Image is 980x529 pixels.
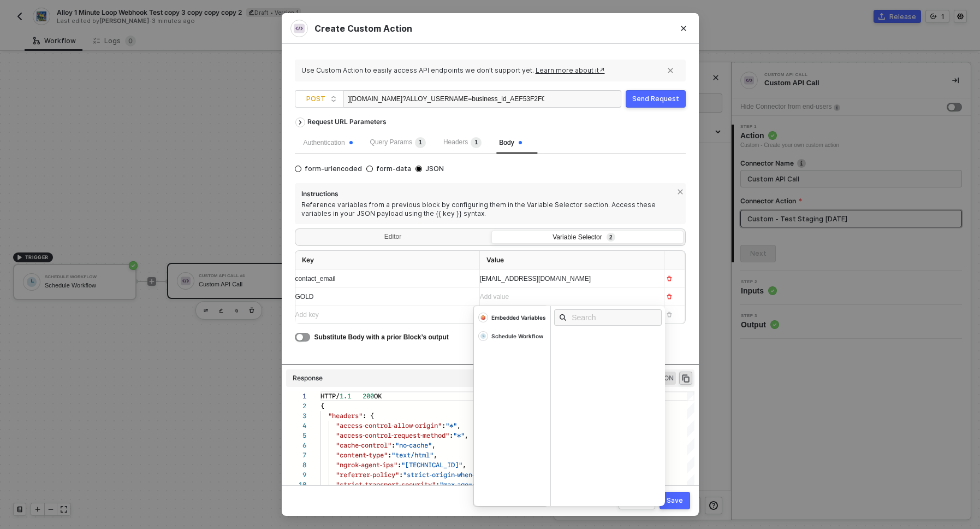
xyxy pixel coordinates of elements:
span: JSON [422,164,444,173]
div: Variable Selector [498,233,675,242]
div: Schedule Workflow [491,332,543,340]
span: icon-close [677,189,686,195]
div: 2 [286,401,306,411]
span: "referrer-policy" [336,469,399,480]
th: Value [480,251,664,270]
a: Learn more about it↗ [536,66,605,74]
span: "max-age=63072000; includeSubDomains" [439,479,579,490]
input: Search [572,311,651,324]
span: form-urlencoded [301,164,362,173]
span: "headers" [328,410,363,421]
div: 5 [286,431,306,440]
div: Embedded Variables [491,314,546,321]
span: Instructions [301,190,673,201]
span: "ngrok-agent-ips" [336,460,397,470]
span: : [436,479,439,490]
div: Response [293,374,323,383]
span: form-data [373,164,411,173]
span: , [433,450,437,460]
span: "strict-origin-when-cross-origin" [403,469,522,480]
span: , [462,460,466,470]
span: "content-type" [336,450,388,460]
span: : [449,430,453,440]
span: , [465,430,468,440]
span: : { [363,410,374,421]
div: [URL][DOMAIN_NAME] [348,91,544,108]
span: 200 [363,391,374,401]
div: Editor [297,231,489,246]
span: contact_email [295,275,336,283]
span: OK [374,391,382,401]
span: [EMAIL_ADDRESS][DOMAIN_NAME] [480,275,591,283]
span: 2 [609,234,613,240]
span: "cache-control" [336,440,391,450]
span: icon-copy-paste [681,373,691,383]
span: HTTP/ [320,391,340,401]
div: Create Custom Action [290,20,690,37]
span: Headers [443,138,482,146]
div: 8 [286,460,306,470]
div: Reference variables from a previous block by configuring them in the Variable Selector section. A... [301,201,679,218]
span: , [432,440,436,450]
span: icon-close [667,67,674,74]
span: 1 [419,139,422,145]
sup: 1 [415,137,426,148]
span: "no-cache" [395,440,432,450]
span: , [457,420,461,431]
div: 1 [286,391,306,401]
span: Query Params [370,138,426,146]
div: 4 [286,421,306,431]
span: Substitute Body with a prior Block’s output [314,333,449,341]
span: : [391,440,395,450]
span: : [442,420,446,431]
span: POST [306,91,337,107]
button: Send Request [626,90,686,108]
span: "access-control-request-method" [336,430,449,440]
div: 7 [286,450,306,460]
span: "strict-transport-security" [336,479,436,490]
div: 9 [286,470,306,480]
button: Save [660,492,690,509]
img: Embedded Variables [479,313,488,322]
sup: 2 [607,233,615,242]
span: ?ALLOY_USERNAME=business_id_AEF53F2F012FE7F030A5CD31 [402,95,604,103]
div: Use Custom Action to easily access API endpoints we don’t support yet. [301,66,662,75]
div: 3 [286,411,306,421]
button: Close [668,13,699,44]
span: GOLD [295,293,314,301]
span: icon-arrow-right [296,121,305,125]
img: Schedule Workflow [479,332,488,340]
span: : [397,460,401,470]
span: 1 [475,139,478,145]
textarea: Editor content;Press Alt+F1 for Accessibility Options. [320,391,321,401]
div: Request URL Parameters [302,112,392,132]
img: integration-icon [294,23,305,34]
div: Authentication [304,138,353,148]
div: Save [667,496,683,505]
span: "access-control-allow-origin" [336,420,442,431]
th: Key [295,251,480,270]
span: : [388,450,391,460]
span: Body [499,139,521,146]
sup: 1 [471,137,482,148]
span: : [399,469,403,480]
span: 1.1 [340,391,351,401]
span: "[TECHNICAL_ID]" [401,460,462,470]
div: 10 [286,480,306,490]
div: Send Request [632,95,679,103]
div: 6 [286,440,306,450]
span: { [320,401,324,411]
span: "text/html" [391,450,433,460]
